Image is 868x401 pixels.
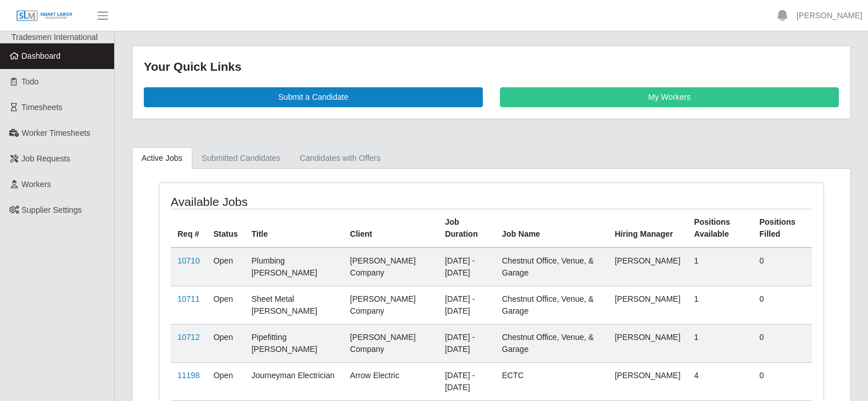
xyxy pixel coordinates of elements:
[144,58,839,76] div: Your Quick Links
[343,324,438,362] td: [PERSON_NAME] Company
[687,209,752,248] th: Positions Available
[608,362,687,400] td: [PERSON_NAME]
[177,371,200,380] a: 11198
[438,324,495,362] td: [DATE] - [DATE]
[22,103,63,112] span: Timesheets
[207,324,245,362] td: Open
[495,362,608,400] td: ECTC
[290,147,390,169] a: Candidates with Offers
[177,294,200,303] a: 10711
[22,180,51,189] span: Workers
[171,195,428,209] h4: Available Jobs
[608,324,687,362] td: [PERSON_NAME]
[753,209,812,248] th: Positions Filled
[132,147,192,169] a: Active Jobs
[245,286,344,324] td: Sheet Metal [PERSON_NAME]
[22,77,39,86] span: Todo
[608,248,687,286] td: [PERSON_NAME]
[687,324,752,362] td: 1
[753,248,812,286] td: 0
[343,286,438,324] td: [PERSON_NAME] Company
[245,324,344,362] td: Pipefitting [PERSON_NAME]
[177,256,200,265] a: 10710
[11,33,98,42] span: Tradesmen International
[343,362,438,400] td: Arrow Electric
[438,248,495,286] td: [DATE] - [DATE]
[144,87,483,107] a: Submit a Candidate
[438,209,495,248] th: Job Duration
[245,362,344,400] td: Journeyman Electrician
[687,248,752,286] td: 1
[495,286,608,324] td: Chestnut Office, Venue, & Garage
[438,362,495,400] td: [DATE] - [DATE]
[207,286,245,324] td: Open
[500,87,839,107] a: My Workers
[608,209,687,248] th: Hiring Manager
[343,209,438,248] th: Client
[753,324,812,362] td: 0
[608,286,687,324] td: [PERSON_NAME]
[495,324,608,362] td: Chestnut Office, Venue, & Garage
[753,362,812,400] td: 0
[22,205,82,214] span: Supplier Settings
[22,154,71,163] span: Job Requests
[171,209,207,248] th: Req #
[687,362,752,400] td: 4
[245,248,344,286] td: Plumbing [PERSON_NAME]
[22,51,61,60] span: Dashboard
[753,286,812,324] td: 0
[687,286,752,324] td: 1
[207,248,245,286] td: Open
[245,209,344,248] th: Title
[797,10,862,22] a: [PERSON_NAME]
[22,128,90,137] span: Worker Timesheets
[177,333,200,342] a: 10712
[495,209,608,248] th: Job Name
[192,147,290,169] a: Submitted Candidates
[207,362,245,400] td: Open
[16,10,73,22] img: SLM Logo
[438,286,495,324] td: [DATE] - [DATE]
[495,248,608,286] td: Chestnut Office, Venue, & Garage
[207,209,245,248] th: Status
[343,248,438,286] td: [PERSON_NAME] Company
